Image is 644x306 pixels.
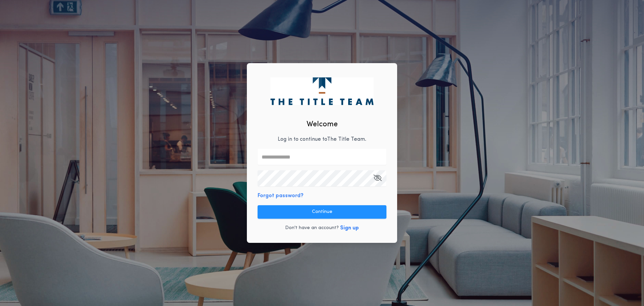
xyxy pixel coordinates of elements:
[258,205,386,219] button: Continue
[340,224,359,232] button: Sign up
[278,135,366,143] p: Log in to continue to The Title Team .
[258,192,304,200] button: Forgot password?
[270,77,373,105] img: logo
[307,119,338,130] h2: Welcome
[285,225,339,231] p: Don't have an account?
